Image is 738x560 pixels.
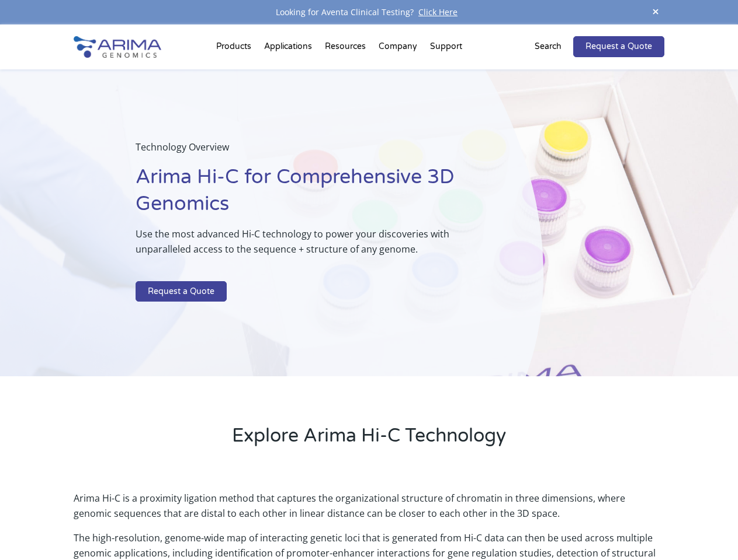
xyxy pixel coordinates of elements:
p: Search [535,39,562,54]
a: Click Here [414,6,462,17]
h1: Arima Hi-C for Comprehensive 3D Genomics [136,164,484,226]
img: Arima-Genomics-logo [74,36,161,58]
div: Looking for Aventa Clinical Testing? [74,5,664,20]
a: Request a Quote [573,36,664,57]
p: Use the most advanced Hi-C technology to power your discoveries with unparalleled access to the s... [136,226,484,266]
a: Request a Quote [136,281,227,302]
p: Technology Overview [136,139,484,164]
h2: Explore Arima Hi-C Technology [74,423,664,458]
p: Arima Hi-C is a proximity ligation method that captures the organizational structure of chromatin... [74,491,664,530]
